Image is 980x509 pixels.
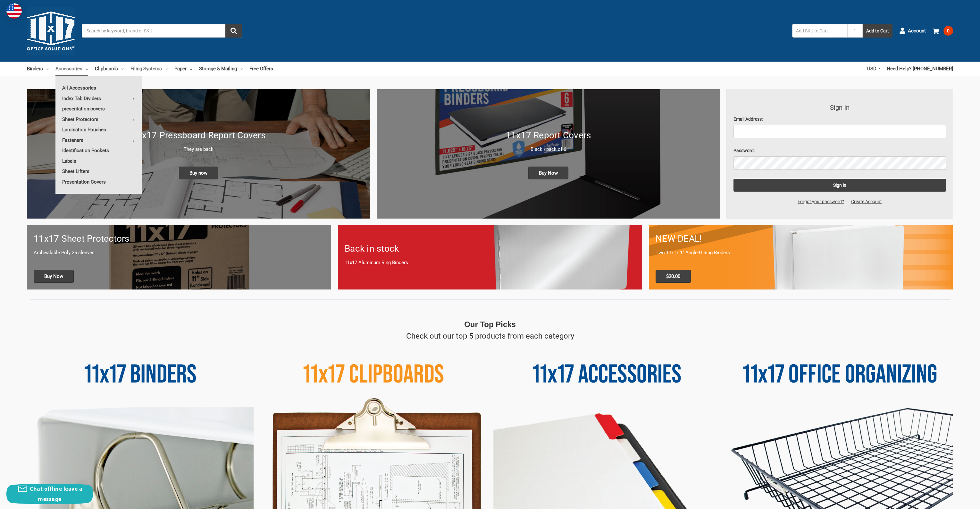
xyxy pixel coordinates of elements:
[55,177,142,187] a: Presentation Covers
[656,249,946,256] p: Two 11x17 1" Angle-D Ring Binders
[55,83,142,93] a: All Accessories
[30,485,82,503] span: Chat offline leave a message
[867,62,880,76] a: USD
[733,147,946,154] label: Password:
[656,232,946,246] h1: NEW DEAL!
[34,146,363,153] p: They are back
[733,179,946,192] input: Sign in
[55,114,142,125] a: Sheet Protectors
[34,249,324,256] p: Archivalable Poly 25 sleeves
[27,89,370,219] a: New 11x17 Pressboard Binders 11x17 Pressboard Report Covers They are back Buy now
[345,242,635,255] h1: Back in-stock
[528,167,568,179] span: Buy Now
[27,62,49,76] a: Binders
[848,198,885,205] a: Create Account
[733,116,946,123] label: Email Address:
[792,24,847,38] input: Add SKU to Cart
[6,484,93,504] button: Chat offline leave a message
[130,62,168,76] a: Filing Systems
[55,125,142,135] a: Lamination Pouches
[82,24,242,38] input: Search by keyword, brand or SKU
[174,62,192,76] a: Paper
[406,330,574,342] p: Check out our top 5 products from each category
[383,146,713,153] p: Black - pack of 6
[863,24,892,38] button: Add to Cart
[383,129,713,142] h1: 11x17 Report Covers
[733,103,946,112] h3: Sign in
[6,3,22,19] img: duty and tax information for United States
[345,259,635,266] p: 11x17 Aluminum Ring Binders
[55,156,142,166] a: Labels
[34,232,324,246] h1: 11x17 Sheet Protectors
[649,225,953,289] a: 11x17 Binder 2-pack only $20.00 NEW DEAL! Two 11x17 1" Angle-D Ring Binders $20.00
[464,319,516,330] p: Our Top Picks
[794,198,848,205] a: Forgot your password?
[377,89,720,219] img: 11x17 Report Covers
[55,93,142,104] a: Index Tab Dividers
[943,26,953,36] span: 0
[55,166,142,177] a: Sheet Lifters
[55,145,142,156] a: Identification Pockets
[34,129,363,142] h1: 11x17 Pressboard Report Covers
[34,270,74,283] span: Buy Now
[249,62,273,76] a: Free Offers
[656,270,691,283] span: $20.00
[887,62,953,76] a: Need Help? [PHONE_NUMBER]
[899,22,926,39] a: Account
[27,225,331,289] a: 11x17 sheet protectors 11x17 Sheet Protectors Archivalable Poly 25 sleeves Buy Now
[27,7,75,55] img: 11x17.com
[199,62,243,76] a: Storage & Mailing
[95,62,124,76] a: Clipboards
[377,89,720,219] a: 11x17 Report Covers 11x17 Report Covers Black - pack of 6 Buy Now
[338,225,642,289] a: Back in-stock 11x17 Aluminum Ring Binders
[27,89,370,219] img: New 11x17 Pressboard Binders
[55,62,88,76] a: Accessories
[908,27,926,35] span: Account
[55,135,142,145] a: Fasteners
[55,104,142,114] a: presentation-covers
[179,167,218,179] span: Buy now
[933,22,953,39] a: 0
